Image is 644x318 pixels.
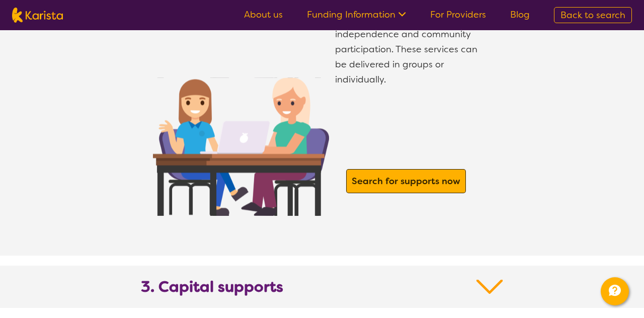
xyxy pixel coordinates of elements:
[554,7,632,23] a: Back to search
[153,77,329,216] img: NDIS Support Coordination
[349,172,463,190] a: Search for supports now
[141,278,283,296] b: 3. Capital supports
[244,9,283,21] a: About us
[430,9,486,21] a: For Providers
[510,9,530,21] a: Blog
[560,9,625,21] span: Back to search
[307,9,406,21] a: Funding Information
[352,175,460,187] b: Search for supports now
[476,278,503,296] img: Down Arrow
[12,8,63,23] img: Karista logo
[601,277,629,305] button: Channel Menu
